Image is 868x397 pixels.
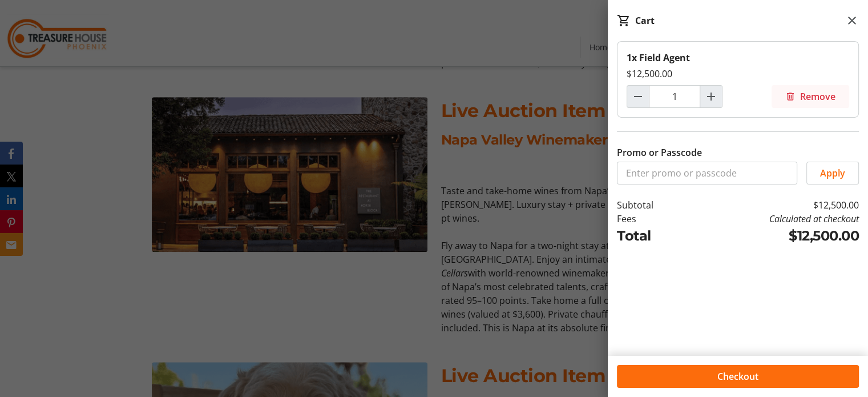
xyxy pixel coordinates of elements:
[617,226,687,246] td: Total
[617,162,797,185] input: Enter promo or passcode
[617,365,859,388] button: Checkout
[800,90,835,103] span: Remove
[700,86,722,107] button: Increment by one
[717,370,758,383] span: Checkout
[687,226,859,246] td: $12,500.00
[820,166,845,180] span: Apply
[649,85,700,108] input: Field Agent Quantity
[687,198,859,212] td: $12,500.00
[806,162,859,185] button: Apply
[687,212,859,226] td: Calculated at checkout
[617,146,702,159] label: Promo or Passcode
[617,212,687,226] td: Fees
[635,14,655,27] div: Cart
[627,67,849,81] div: $12,500.00
[617,198,687,212] td: Subtotal
[772,85,849,108] button: Remove
[627,86,649,107] button: Decrement by one
[627,51,849,65] div: 1x Field Agent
